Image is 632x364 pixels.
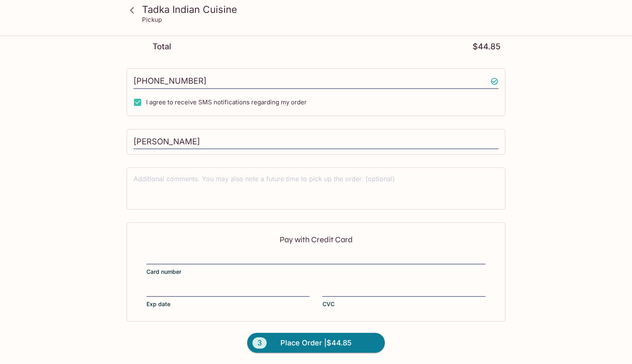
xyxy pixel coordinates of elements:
h3: Tadka Indian Cuisine [142,3,504,16]
iframe: Secure expiration date input frame [146,286,310,295]
iframe: Secure CVC input frame [322,286,486,295]
p: Pickup [142,16,162,23]
input: Enter first and last name [134,134,498,150]
span: 3 [252,337,267,349]
p: $44.85 [473,43,501,51]
span: Place Order | $44.85 [280,336,352,349]
input: Enter phone number [134,74,498,89]
button: 3Place Order |$44.85 [247,333,385,353]
span: Exp date [146,300,170,308]
span: I agree to receive SMS notifications regarding my order [146,98,307,106]
iframe: Secure card number input frame [146,254,486,263]
p: Pay with Credit Card [146,236,486,243]
span: CVC [322,300,335,308]
p: Total [153,43,171,51]
span: Card number [146,268,181,276]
